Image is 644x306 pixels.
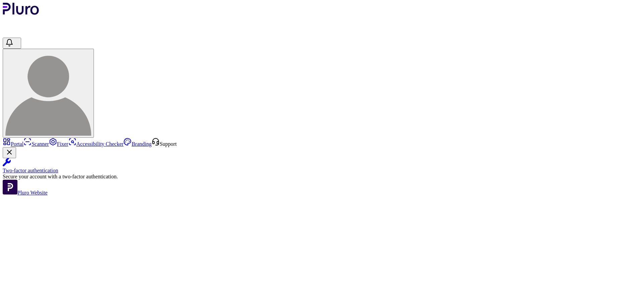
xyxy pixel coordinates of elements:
[3,168,641,174] div: Two-factor authentication
[68,141,124,147] a: Accessibility Checker
[3,141,23,147] a: Portal
[3,174,641,180] div: Secure your account with a two-factor authentication.
[23,141,49,147] a: Scanner
[3,10,39,16] a: Logo
[3,190,48,195] a: Open Pluro Website
[49,141,68,147] a: Fixer
[3,138,641,196] aside: Sidebar menu
[3,49,94,138] button: User avatar
[3,158,641,174] a: Two-factor authentication
[3,147,16,158] button: Close Two-factor authentication notification
[5,50,91,136] img: User avatar
[123,141,152,147] a: Branding
[152,141,177,147] a: Open Support screen
[3,38,21,49] button: Open notifications, you have 381 new notifications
